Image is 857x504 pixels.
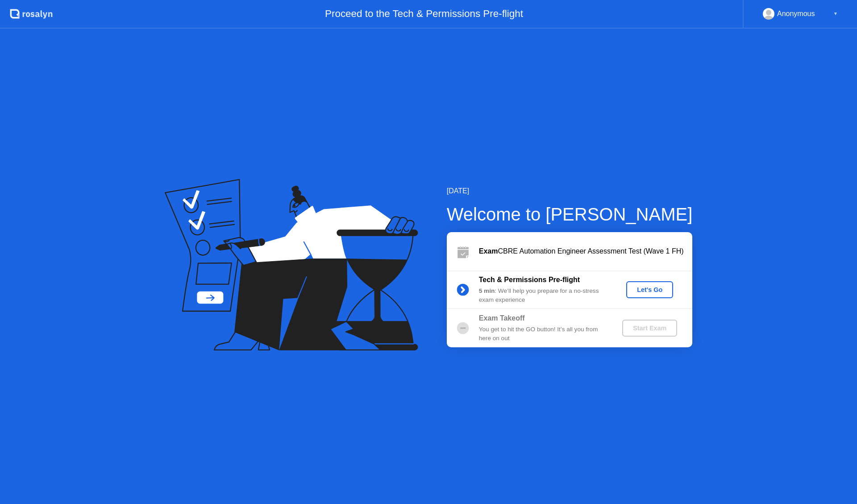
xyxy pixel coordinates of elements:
div: Anonymous [777,8,815,20]
button: Let's Go [626,281,673,298]
div: : We’ll help you prepare for a no-stress exam experience [479,287,607,305]
div: [DATE] [447,186,693,196]
div: ▼ [833,8,838,20]
div: You get to hit the GO button! It’s all you from here on out [479,325,607,343]
div: Welcome to [PERSON_NAME] [447,201,693,228]
b: Tech & Permissions Pre-flight [479,276,580,283]
b: Exam [479,247,498,255]
div: Start Exam [626,325,674,332]
div: CBRE Automation Engineer Assessment Test (Wave 1 FH) [479,246,692,257]
b: 5 min [479,287,495,294]
b: Exam Takeoff [479,314,525,322]
button: Start Exam [622,320,677,337]
div: Let's Go [630,286,670,293]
